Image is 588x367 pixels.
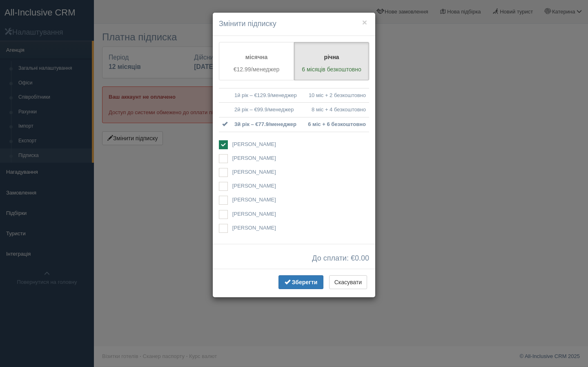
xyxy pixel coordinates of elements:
[329,275,367,289] button: Скасувати
[231,117,303,132] td: 3й рік – €77.9/менеджер
[278,275,323,289] button: Зберегти
[292,279,318,285] span: Зберегти
[303,117,369,132] td: 6 міс + 6 безкоштовно
[299,65,364,73] p: 6 місяців безкоштовно
[232,225,276,231] span: [PERSON_NAME]
[303,88,369,103] td: 10 міс + 2 безкоштовно
[232,183,276,189] span: [PERSON_NAME]
[231,103,303,117] td: 2й рік – €99.9/менеджер
[355,254,369,262] span: 0.00
[224,65,289,73] p: €12.99/менеджер
[232,169,276,175] span: [PERSON_NAME]
[232,141,276,147] span: [PERSON_NAME]
[232,155,276,161] span: [PERSON_NAME]
[362,18,367,27] button: ×
[299,53,364,61] p: річна
[232,211,276,217] span: [PERSON_NAME]
[303,103,369,117] td: 8 міс + 4 безкоштовно
[232,197,276,203] span: [PERSON_NAME]
[219,19,369,29] h4: Змінити підписку
[312,254,369,263] span: До сплати: €
[231,88,303,103] td: 1й рік – €129.9/менеджер
[224,53,289,61] p: місячна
